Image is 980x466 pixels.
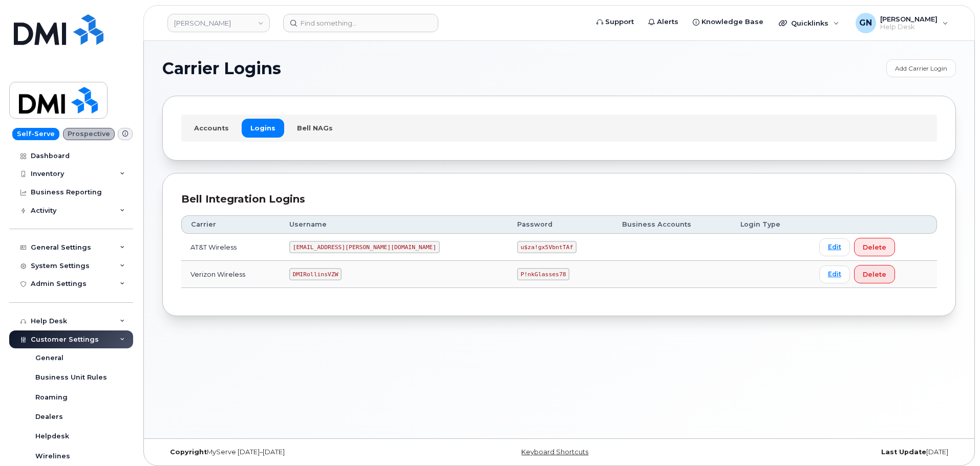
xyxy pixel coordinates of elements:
[289,241,440,253] code: [EMAIL_ADDRESS][PERSON_NAME][DOMAIN_NAME]
[863,270,886,279] span: Delete
[517,241,577,253] code: u$za!gx5VbntTAf
[508,215,613,234] th: Password
[162,61,281,76] span: Carrier Logins
[854,238,895,256] button: Delete
[289,268,342,280] code: DMIRollinsVZW
[613,215,731,234] th: Business Accounts
[517,268,569,280] code: P!nkGlasses78
[242,119,284,137] a: Logins
[162,448,427,456] div: MyServe [DATE]–[DATE]
[731,215,810,234] th: Login Type
[288,119,342,137] a: Bell NAGs
[181,215,280,234] th: Carrier
[819,238,850,256] a: Edit
[181,261,280,288] td: Verizon Wireless
[863,242,886,252] span: Delete
[181,192,937,207] div: Bell Integration Logins
[881,448,926,456] strong: Last Update
[185,119,238,137] a: Accounts
[819,265,850,283] a: Edit
[854,265,895,283] button: Delete
[691,448,956,456] div: [DATE]
[170,448,207,456] strong: Copyright
[280,215,508,234] th: Username
[886,59,956,77] a: Add Carrier Login
[521,448,588,456] a: Keyboard Shortcuts
[181,234,280,261] td: AT&T Wireless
